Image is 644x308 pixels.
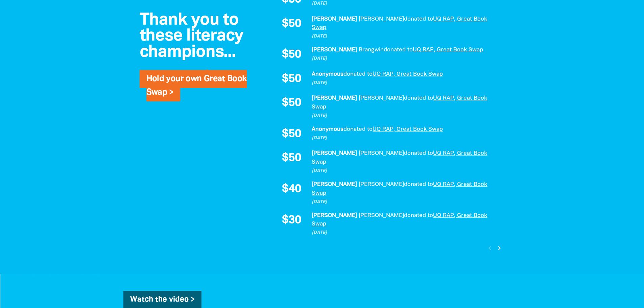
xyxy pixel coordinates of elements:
[312,33,498,40] p: [DATE]
[282,97,301,109] span: $50
[312,96,357,101] em: [PERSON_NAME]
[359,182,404,187] em: [PERSON_NAME]
[359,151,404,156] em: [PERSON_NAME]
[282,18,301,30] span: $50
[312,113,498,119] p: [DATE]
[312,47,357,52] em: [PERSON_NAME]
[140,12,243,60] span: Thank you to these literacy champions...
[359,96,404,101] em: [PERSON_NAME]
[495,244,503,252] i: chevron_right
[312,80,498,87] p: [DATE]
[282,215,301,226] span: $30
[359,47,384,52] em: Brangwin
[373,72,443,77] a: UQ RAP, Great Book Swap
[373,127,443,132] a: UQ RAP, Great Book Swap
[312,182,357,187] em: [PERSON_NAME]
[312,213,357,218] em: [PERSON_NAME]
[359,17,404,22] em: [PERSON_NAME]
[312,168,498,174] p: [DATE]
[312,72,343,77] em: Anonymous
[404,151,433,156] span: donated to
[404,213,433,218] span: donated to
[404,96,433,101] span: donated to
[312,151,487,165] a: UQ RAP, Great Book Swap
[404,182,433,187] span: donated to
[282,73,301,85] span: $50
[146,75,247,96] a: Hold your own Great Book Swap >
[312,199,498,206] p: [DATE]
[312,127,343,132] em: Anonymous
[282,152,301,164] span: $50
[359,213,404,218] em: [PERSON_NAME]
[413,47,483,52] a: UQ RAP, Great Book Swap
[312,0,498,7] p: [DATE]
[282,49,301,61] span: $50
[404,17,433,22] span: donated to
[343,72,373,77] span: donated to
[282,184,301,195] span: $40
[494,243,503,253] button: Next page
[282,128,301,140] span: $50
[312,17,357,22] em: [PERSON_NAME]
[312,182,487,196] a: UQ RAP, Great Book Swap
[312,96,487,110] a: UQ RAP, Great Book Swap
[343,127,373,132] span: donated to
[312,230,498,236] p: [DATE]
[312,135,498,142] p: [DATE]
[312,151,357,156] em: [PERSON_NAME]
[384,47,413,52] span: donated to
[312,55,498,62] p: [DATE]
